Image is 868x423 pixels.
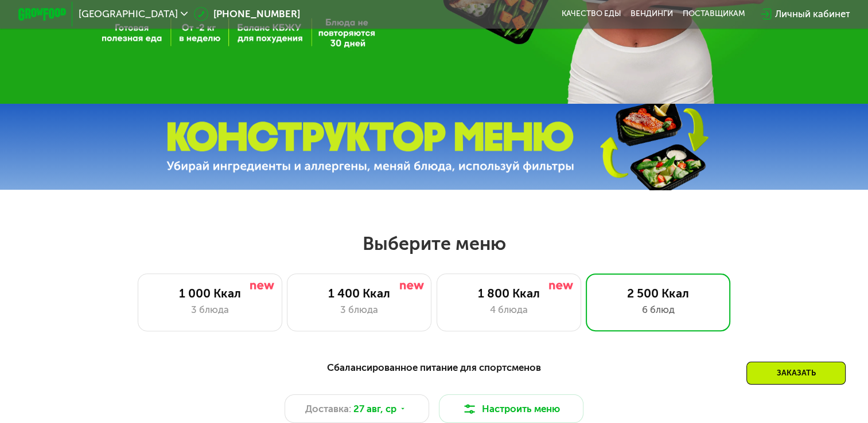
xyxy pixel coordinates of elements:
div: 4 блюда [449,303,569,317]
a: Вендинги [630,9,673,19]
div: 1 400 Ккал [299,286,419,300]
div: 1 000 Ккал [150,286,270,300]
h2: Выберите меню [38,232,830,255]
button: Настроить меню [439,394,583,423]
div: 3 блюда [299,303,419,317]
div: Личный кабинет [774,7,850,21]
div: 2 500 Ккал [598,286,718,300]
div: поставщикам [683,9,745,19]
div: 3 блюда [150,303,270,317]
span: Доставка: [305,402,351,416]
div: 1 800 Ккал [449,286,569,300]
div: 6 блюд [598,303,718,317]
span: 27 авг, ср [353,402,396,416]
div: Заказать [746,362,846,385]
span: [GEOGRAPHIC_DATA] [79,9,178,19]
a: [PHONE_NUMBER] [194,7,300,21]
a: Качество еды [561,9,621,19]
div: Сбалансированное питание для спортсменов [77,360,791,375]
